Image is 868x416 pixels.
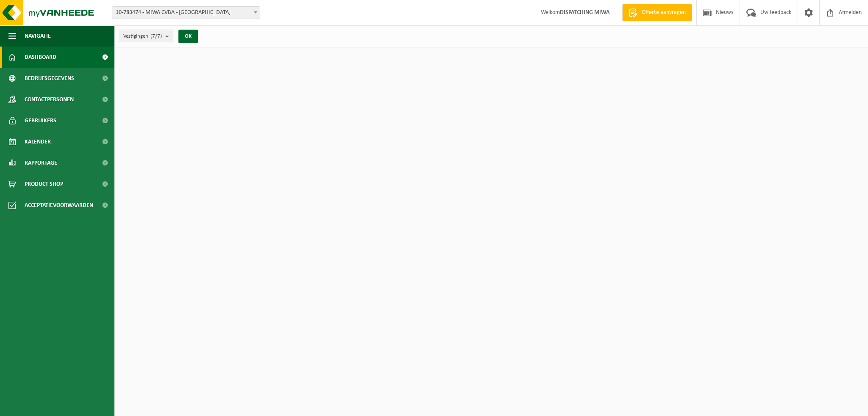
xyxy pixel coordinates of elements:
span: Dashboard [25,47,56,68]
span: Vestigingen [123,30,162,43]
span: Product Shop [25,174,63,195]
span: Gebruikers [25,110,56,131]
span: 10-783474 - MIWA CVBA - SINT-NIKLAAS [112,6,260,19]
count: (7/7) [150,33,162,39]
span: 10-783474 - MIWA CVBA - SINT-NIKLAAS [112,7,260,19]
span: Acceptatievoorwaarden [25,195,93,216]
span: Contactpersonen [25,89,74,110]
button: OK [178,30,198,43]
strong: DISPATCHING MIWA [560,9,609,16]
span: Kalender [25,131,51,152]
span: Bedrijfsgegevens [25,68,74,89]
a: Offerte aanvragen [622,4,692,21]
button: Vestigingen(7/7) [119,30,173,42]
span: Offerte aanvragen [640,8,688,17]
span: Rapportage [25,152,57,174]
span: Navigatie [25,25,51,47]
